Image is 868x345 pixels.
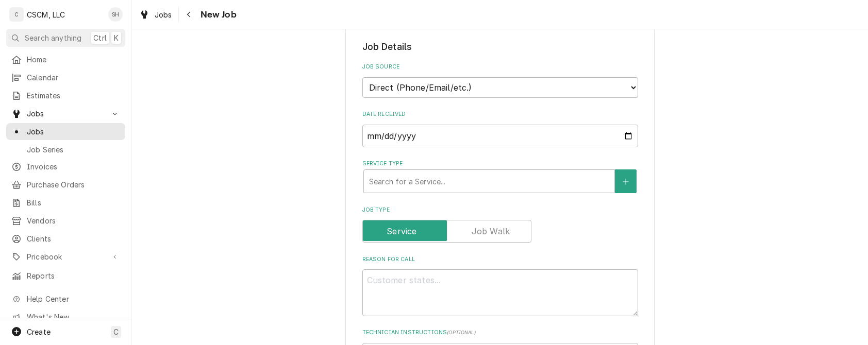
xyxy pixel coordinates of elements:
span: What's New [27,312,119,322]
button: Navigate back [181,6,197,23]
span: ( optional ) [447,330,476,335]
a: Bills [6,194,125,211]
div: Reason For Call [362,255,638,316]
a: Vendors [6,212,125,229]
span: Estimates [27,90,120,101]
div: C [9,7,24,22]
span: K [114,32,119,43]
span: Search anything [25,32,81,43]
div: Service Type [362,160,638,193]
a: Jobs [6,123,125,140]
div: Job Type [362,206,638,243]
label: Date Received [362,110,638,118]
a: Job Series [6,141,125,158]
a: Estimates [6,87,125,104]
a: Jobs [135,6,176,23]
label: Job Source [362,63,638,71]
label: Reason For Call [362,255,638,264]
span: Home [27,54,120,65]
a: Purchase Orders [6,176,125,193]
span: Ctrl [93,32,107,43]
a: Home [6,51,125,68]
span: Jobs [27,126,120,137]
span: Job Series [27,144,120,155]
span: Pricebook [27,251,105,262]
span: Help Center [27,294,119,304]
button: Create New Service [615,169,637,193]
a: Go to Help Center [6,290,125,307]
a: Invoices [6,158,125,175]
a: Go to Pricebook [6,248,125,265]
span: Calendar [27,72,120,83]
label: Service Type [362,160,638,168]
span: Clients [27,233,120,244]
div: Serra Heyen's Avatar [108,7,123,22]
label: Technician Instructions [362,329,638,337]
div: SH [108,7,123,22]
span: C [113,326,119,337]
a: Calendar [6,69,125,86]
span: Jobs [155,9,172,20]
label: Job Type [362,206,638,214]
button: Search anythingCtrlK [6,29,125,47]
span: Jobs [27,108,105,119]
span: Purchase Orders [27,179,120,190]
span: Create [27,327,51,336]
span: Vendors [27,215,120,226]
span: Invoices [27,161,120,172]
a: Go to What's New [6,308,125,325]
legend: Job Details [362,40,638,54]
div: Date Received [362,110,638,147]
div: CSCM, LLC [27,9,65,20]
a: Clients [6,230,125,247]
span: Reports [27,270,120,281]
a: Reports [6,267,125,284]
span: New Job [197,8,237,22]
svg: Create New Service [623,178,629,185]
a: Go to Jobs [6,105,125,122]
input: yyyy-mm-dd [362,125,638,147]
div: Job Source [362,63,638,97]
span: Bills [27,197,120,208]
